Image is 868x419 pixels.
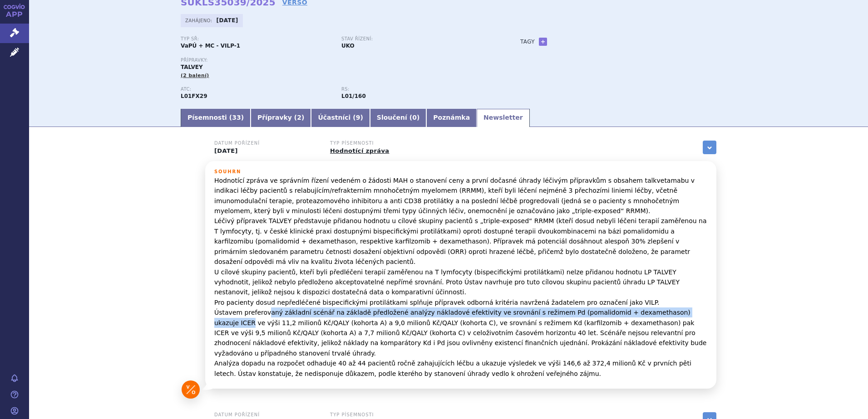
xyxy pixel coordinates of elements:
strong: monoklonální protilátky a konjugáty protilátka – léčivo [341,93,366,99]
p: [DATE] [214,147,319,155]
a: Poznámka [426,109,477,127]
h3: Typ písemnosti [330,141,434,146]
span: Zahájeno: [185,17,214,24]
p: Stav řízení: [341,36,493,42]
a: + [539,38,547,46]
strong: [DATE] [217,17,238,24]
strong: VaPÚ + MC - VILP-1 [181,43,240,49]
span: 2 [297,114,301,121]
span: TALVEY [181,64,203,70]
p: RS: [341,87,493,92]
a: Newsletter [477,109,530,127]
span: (2 balení) [181,73,209,78]
p: Hodnotící zpráva ve správním řízení vedeném o žádosti MAH o stanovení ceny a první dočasné úhrady... [214,175,707,379]
span: 9 [356,114,360,121]
span: 0 [412,114,417,121]
h3: Datum pořízení [214,412,319,418]
span: 33 [232,114,241,121]
h3: Datum pořízení [214,141,319,146]
strong: UKO [341,43,355,49]
a: Písemnosti (33) [181,109,251,127]
a: zobrazit vše [703,141,716,154]
strong: TALKVETAMAB [181,93,207,99]
p: ATC: [181,87,332,92]
h3: Typ písemnosti [330,412,484,418]
a: Přípravky (2) [251,109,311,127]
h3: Tagy [520,36,535,47]
p: Přípravky: [181,58,502,63]
a: Účastníci (9) [311,109,370,127]
a: Sloučení (0) [370,109,426,127]
h3: Souhrn [214,169,707,175]
a: Hodnotící zpráva [330,147,389,154]
p: Typ SŘ: [181,36,332,42]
